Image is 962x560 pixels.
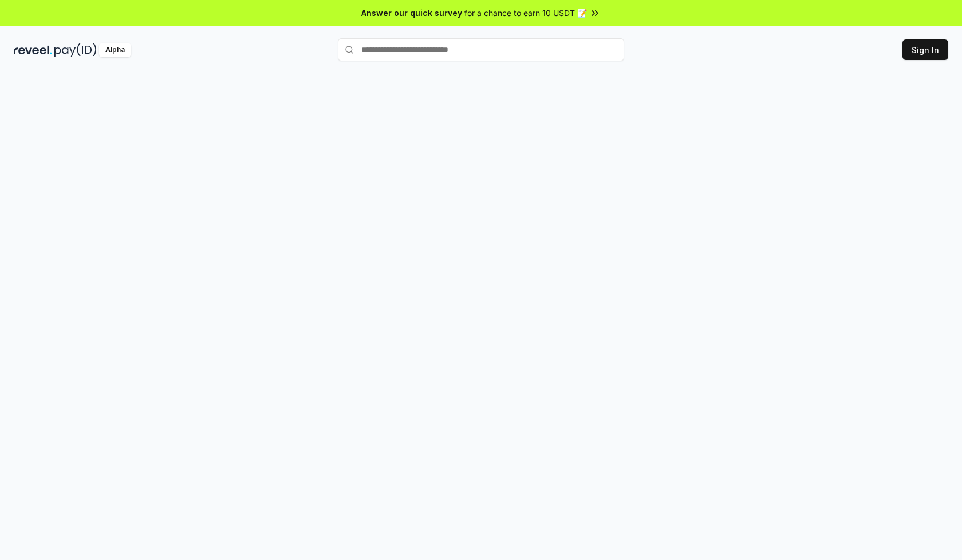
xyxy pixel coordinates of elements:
[14,43,52,57] img: reveel_dark
[902,39,948,60] button: Sign In
[361,7,462,19] span: Answer our quick survey
[54,43,97,57] img: pay_id
[464,7,587,19] span: for a chance to earn 10 USDT 📝
[99,43,131,57] div: Alpha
